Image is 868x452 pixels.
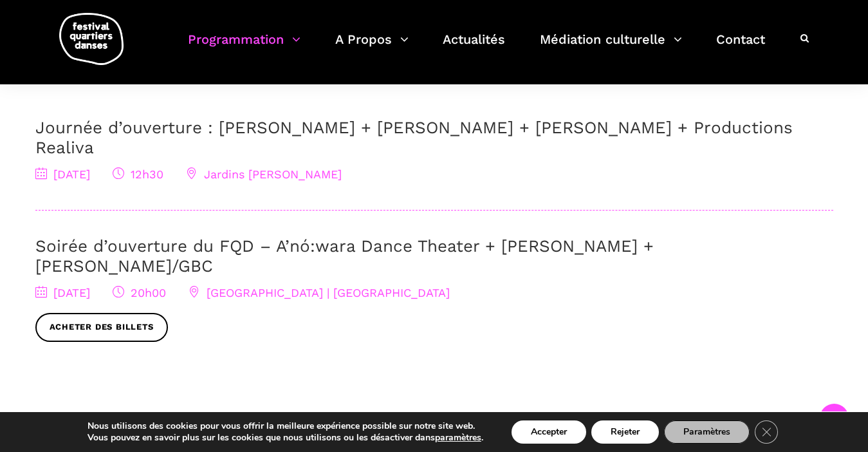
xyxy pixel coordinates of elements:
[35,167,90,181] span: [DATE]
[35,286,90,299] span: [DATE]
[755,420,778,444] button: Close GDPR Cookie Banner
[35,118,793,157] a: Journée d’ouverture : [PERSON_NAME] + [PERSON_NAME] + [PERSON_NAME] + Productions Realiva
[88,432,483,444] p: Vous pouvez en savoir plus sur les cookies que nous utilisons ou les désactiver dans .
[435,432,481,444] button: paramètres
[540,28,682,66] a: Médiation culturelle
[189,286,450,299] span: [GEOGRAPHIC_DATA] | [GEOGRAPHIC_DATA]
[335,28,409,66] a: A Propos
[591,420,659,444] button: Rejeter
[113,167,163,181] span: 12h30
[35,236,654,276] a: Soirée d’ouverture du FQD – A’nó:wara Dance Theater + [PERSON_NAME] + [PERSON_NAME]/GBC
[186,167,342,181] span: Jardins [PERSON_NAME]
[188,28,300,66] a: Programmation
[113,286,166,299] span: 20h00
[88,420,483,432] p: Nous utilisons des cookies pour vous offrir la meilleure expérience possible sur notre site web.
[59,13,124,65] img: logo-fqd-med
[716,28,765,66] a: Contact
[664,420,750,444] button: Paramètres
[35,313,168,342] a: Acheter des billets
[443,28,505,66] a: Actualités
[512,420,586,444] button: Accepter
